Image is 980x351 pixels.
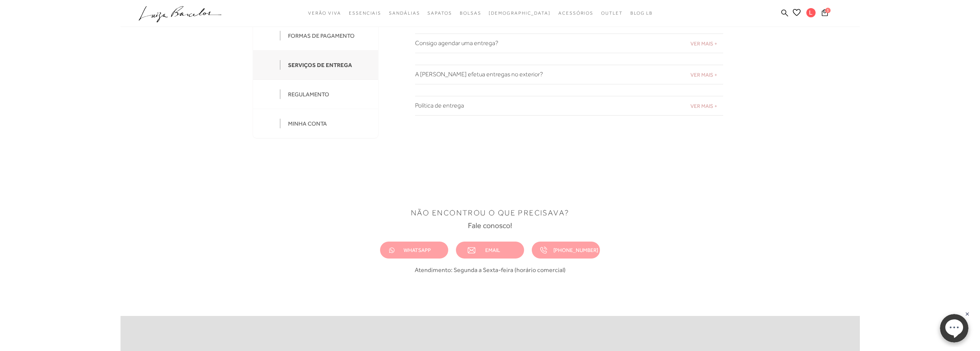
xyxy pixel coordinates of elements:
a: EMAIL [456,242,524,259]
p: Atendimento: Segunda a Sexta-feira (horário comercial) [415,266,566,274]
span: Sapatos [427,10,452,16]
span: Essenciais [349,10,381,16]
h1: NÃO ENCONTROU O QUE PRECISAVA? [411,208,570,217]
div: SERVIÇOS DE ENTREGA [288,62,352,69]
h2: A [PERSON_NAME] efetua entregas no exterior? [415,71,723,78]
a: FORMAS DE PAGAMENTO [253,21,378,50]
span: Bolsas [460,10,481,16]
a: categoryNavScreenReaderText [389,6,420,20]
span: VER MAIS + [690,40,717,47]
a: WHATSAPP [380,242,448,259]
a: categoryNavScreenReaderText [308,6,341,20]
a: [PHONE_NUMBER] [532,242,600,259]
a: categoryNavScreenReaderText [427,6,452,20]
span: L [806,8,816,17]
span: 1 [825,8,831,13]
h2: Política de entrega [415,102,723,109]
span: Acessórios [558,10,593,16]
a: categoryNavScreenReaderText [601,6,623,20]
span: [PHONE_NUMBER] [553,247,598,253]
a: BLOG LB [630,6,653,20]
span: [DEMOGRAPHIC_DATA] [489,10,551,16]
h2: Consigo agendar uma entrega? [415,40,723,47]
div: REGULAMENTO [288,91,329,98]
h3: Fale conosco! [468,221,512,230]
span: Sandálias [389,10,420,16]
span: Verão Viva [308,10,341,16]
button: 1 [819,8,830,19]
a: categoryNavScreenReaderText [558,6,593,20]
span: VER MAIS + [690,103,717,109]
div: FORMAS DE PAGAMENTO [288,32,355,39]
button: L [803,8,819,20]
a: categoryNavScreenReaderText [460,6,481,20]
span: Outlet [601,10,623,16]
span: EMAIL [485,247,500,253]
a: categoryNavScreenReaderText [349,6,381,20]
span: BLOG LB [630,10,653,16]
a: SERVIÇOS DE ENTREGA [253,50,378,80]
span: VER MAIS + [690,72,717,78]
div: MINHA CONTA [288,120,327,127]
a: REGULAMENTO [253,80,378,109]
a: MINHA CONTA [253,109,378,138]
span: WHATSAPP [404,247,431,253]
a: noSubCategoriesText [489,6,551,20]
